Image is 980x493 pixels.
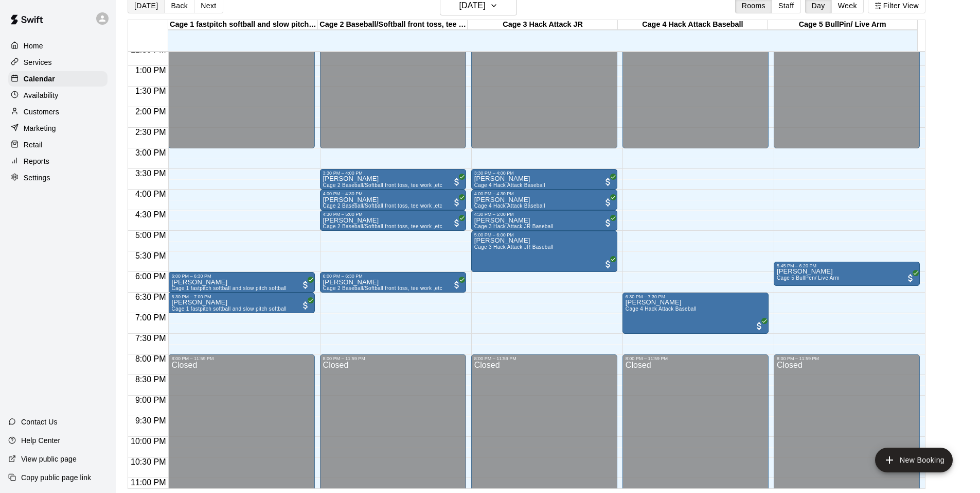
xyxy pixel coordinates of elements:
[320,190,466,210] div: 4:00 PM – 4:30 PM: Christopher Thompson
[133,313,169,322] span: 7:00 PM
[474,244,554,250] span: Cage 3 Hack Attack JR Baseball
[618,20,768,30] div: Cage 4 Hack Attack Baseball
[323,171,463,176] div: 3:30 PM – 4:00 PM
[24,107,59,117] p: Customers
[133,354,169,363] span: 8:00 PM
[171,285,287,291] span: Cage 1 fastpitch softball and slow pitch softball
[24,123,56,133] p: Marketing
[8,170,108,185] a: Settings
[474,171,614,176] div: 3:30 PM – 4:00 PM
[24,173,50,183] p: Settings
[323,191,463,196] div: 4:00 PM – 4:30 PM
[471,190,617,210] div: 4:00 PM – 4:30 PM: Marcus Baray
[133,190,169,198] span: 4:00 PM
[133,148,169,157] span: 3:00 PM
[474,212,614,217] div: 4:30 PM – 5:00 PM
[471,210,617,231] div: 4:30 PM – 5:00 PM: Asha Rupp
[8,38,108,54] a: Home
[603,177,613,187] span: All customers have paid
[905,273,916,283] span: All customers have paid
[128,457,168,466] span: 10:30 PM
[24,74,55,84] p: Calendar
[133,66,169,75] span: 1:00 PM
[8,71,108,87] div: Calendar
[622,293,769,334] div: 6:30 PM – 7:30 PM: Luis Esparza
[21,472,91,483] p: Copy public page link
[323,182,442,188] span: Cage 2 Baseball/Softball front toss, tee work ,etc
[21,435,60,446] p: Help Center
[8,137,108,152] a: Retail
[754,321,764,331] span: All customers have paid
[128,478,168,487] span: 11:00 PM
[474,191,614,196] div: 4:00 PM – 4:30 PM
[133,416,169,425] span: 9:30 PM
[471,169,617,190] div: 3:30 PM – 4:00 PM: Marcus Baray
[24,57,52,67] p: Services
[133,272,169,281] span: 6:00 PM
[320,169,466,190] div: 3:30 PM – 4:00 PM: Christopher Thompson
[474,356,614,361] div: 8:00 PM – 11:59 PM
[474,224,554,229] span: Cage 3 Hack Attack JR Baseball
[171,274,311,279] div: 6:00 PM – 6:30 PM
[133,396,169,404] span: 9:00 PM
[168,272,314,293] div: 6:00 PM – 6:30 PM: Katelynn Moracco
[168,293,314,313] div: 6:30 PM – 7:00 PM: Valerie Espinoza
[168,20,318,30] div: Cage 1 fastpitch softball and slow pitch softball
[300,280,311,290] span: All customers have paid
[318,20,468,30] div: Cage 2 Baseball/Softball front toss, tee work , No Machine
[133,169,169,178] span: 3:30 PM
[8,88,108,103] a: Availability
[474,232,614,237] div: 5:00 PM – 6:00 PM
[133,375,169,384] span: 8:30 PM
[603,259,613,269] span: All customers have paid
[323,203,442,209] span: Cage 2 Baseball/Softball front toss, tee work ,etc
[320,272,466,293] div: 6:00 PM – 6:30 PM: Cage 2 Baseball/Softball front toss, tee work ,etc
[21,454,77,464] p: View public page
[777,275,840,281] span: Cage 5 BullPen/ Live Arm
[603,197,613,208] span: All customers have paid
[323,224,442,229] span: Cage 2 Baseball/Softball front toss, tee work ,etc
[626,306,697,312] span: Cage 4 Hack Attack Baseball
[171,294,311,299] div: 6:30 PM – 7:00 PM
[626,294,765,299] div: 6:30 PM – 7:30 PM
[777,263,917,268] div: 5:45 PM – 6:20 PM
[133,251,169,260] span: 5:30 PM
[323,212,463,217] div: 4:30 PM – 5:00 PM
[171,306,287,312] span: Cage 1 fastpitch softball and slow pitch softball
[474,182,545,188] span: Cage 4 Hack Attack Baseball
[452,197,462,208] span: All customers have paid
[474,203,545,209] span: Cage 4 Hack Attack Baseball
[603,218,613,228] span: All customers have paid
[133,293,169,301] span: 6:30 PM
[875,448,953,472] button: add
[777,356,917,361] div: 8:00 PM – 11:59 PM
[171,356,311,361] div: 8:00 PM – 11:59 PM
[452,218,462,228] span: All customers have paid
[452,280,462,290] span: All customers have paid
[133,87,169,95] span: 1:30 PM
[626,356,765,361] div: 8:00 PM – 11:59 PM
[128,437,168,446] span: 10:00 PM
[24,41,43,51] p: Home
[323,356,463,361] div: 8:00 PM – 11:59 PM
[323,285,442,291] span: Cage 2 Baseball/Softball front toss, tee work ,etc
[133,231,169,240] span: 5:00 PM
[452,177,462,187] span: All customers have paid
[133,128,169,137] span: 2:30 PM
[471,231,617,272] div: 5:00 PM – 6:00 PM: Ashtyn Marquez
[24,140,43,150] p: Retail
[8,121,108,136] a: Marketing
[468,20,617,30] div: Cage 3 Hack Attack JR
[133,107,169,116] span: 2:00 PM
[8,104,108,120] a: Customers
[8,154,108,169] a: Reports
[320,210,466,231] div: 4:30 PM – 5:00 PM: Christopher Thompson
[8,55,108,70] div: Services
[768,20,917,30] div: Cage 5 BullPin/ Live Arm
